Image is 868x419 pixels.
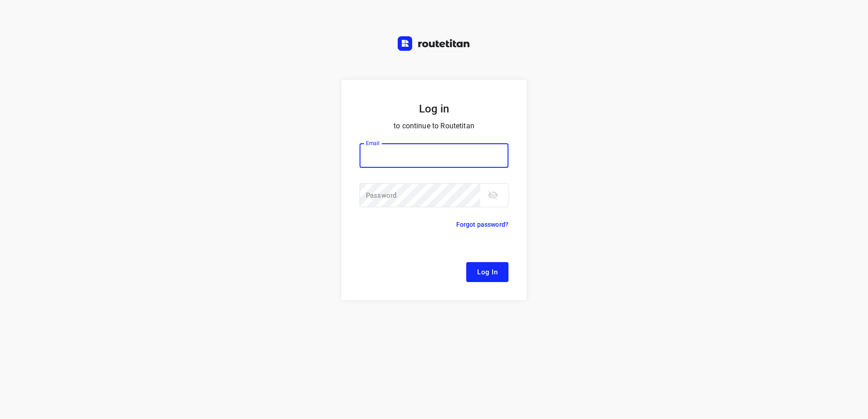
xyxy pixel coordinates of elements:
[360,102,508,116] h5: Log in
[477,266,498,278] span: Log In
[466,262,508,282] button: Log In
[398,36,470,51] img: Routetitan
[484,186,502,204] button: toggle password visibility
[360,120,508,132] p: to continue to Routetitan
[456,219,508,230] p: Forgot password?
